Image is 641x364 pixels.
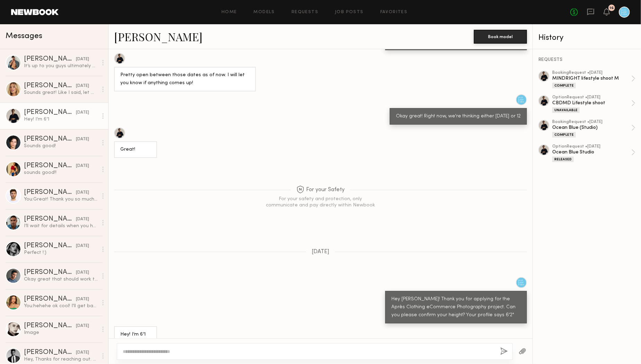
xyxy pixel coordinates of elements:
a: [PERSON_NAME] [114,29,202,44]
a: Favorites [380,10,408,15]
div: Hey! I’m 6’1 [120,331,151,339]
a: Requests [292,10,318,15]
div: [DATE] [76,189,89,196]
div: [PERSON_NAME] [24,189,76,196]
div: For your safety and protection, only communicate and pay directly within Newbook [265,196,376,208]
div: [PERSON_NAME] [24,109,76,116]
div: [DATE] [76,296,89,303]
div: Hey! I’m 6’1 [24,116,98,123]
div: Complete [552,132,576,137]
div: Unavailable [552,107,580,113]
div: [PERSON_NAME] [24,269,76,276]
div: sounds good!! [24,169,98,176]
div: [PERSON_NAME] [24,216,76,223]
div: Hey, Thanks for reaching out. My day rate would be 2000 per day. Thank you [24,356,98,363]
a: Home [222,10,237,15]
div: You: hehehe ok cool! I'll get back to you soon [24,303,98,309]
div: Ocean Blue (Studio) [552,124,631,131]
div: booking Request • [DATE] [552,120,631,124]
div: Ocean Blue Studio [552,149,631,156]
div: You: Great! Thank you so much for the quick response. We'll get back to you soon. [24,196,98,203]
div: [DATE] [76,269,89,276]
button: Book model [474,30,527,44]
div: Sounds good! [24,143,98,149]
div: [PERSON_NAME] [24,56,76,63]
div: [DATE] [76,56,89,63]
div: [DATE] [76,216,89,223]
span: [DATE] [312,249,329,255]
a: Book model [474,33,527,39]
div: Released [552,157,574,162]
div: [DATE] [76,163,89,169]
a: optionRequest •[DATE]CBDMD Lifestyle shootUnavailable [552,95,635,113]
div: Image [24,329,98,336]
a: bookingRequest •[DATE]MINDRIGHT lifestyle shoot MComplete [552,71,635,88]
div: [PERSON_NAME] [24,322,76,329]
div: It’s up to you guys ultimately but I’d love to do the shoot and I do think I would still fit the ... [24,63,98,69]
div: 16 [610,6,614,10]
div: Complete [552,83,576,88]
div: [PERSON_NAME] [24,349,76,356]
span: For your Safety [296,186,345,194]
div: Pretty open between those dates as of now. I will let you know if anything comes up! [120,71,250,87]
a: optionRequest •[DATE]Ocean Blue StudioReleased [552,144,635,162]
div: [DATE] [76,136,89,143]
div: History [538,34,635,42]
a: Models [254,10,275,15]
div: Okay great that should work thanks for the update. [24,276,98,283]
div: option Request • [DATE] [552,95,631,100]
div: option Request • [DATE] [552,144,631,149]
div: booking Request • [DATE] [552,71,631,75]
div: [PERSON_NAME] [24,242,76,249]
div: [PERSON_NAME] [24,296,76,303]
span: Messages [6,32,42,40]
div: [DATE] [76,323,89,329]
div: [PERSON_NAME] [24,136,76,143]
div: Great! [120,146,151,154]
div: Sounds great! Like I said, let me know if you have any questions or want to discuss rates etc! Lo... [24,89,98,96]
div: [DATE] [76,83,89,89]
div: [DATE] [76,109,89,116]
div: [PERSON_NAME] [24,82,76,89]
div: MINDRIGHT lifestyle shoot M [552,75,631,82]
div: Hey [PERSON_NAME]! Thank you for applying for the Après Clothing eCommerce Photography project. C... [391,295,521,319]
div: [PERSON_NAME] [24,162,76,169]
a: Job Posts [335,10,364,15]
div: Okay great! Right now, we're thinking either [DATE] or 12 [396,113,521,121]
div: Perfect !:) [24,249,98,256]
div: CBDMD Lifestyle shoot [552,100,631,106]
div: REQUESTS [538,57,635,62]
a: bookingRequest •[DATE]Ocean Blue (Studio)Complete [552,120,635,137]
div: [DATE] [76,243,89,249]
div: I’ll wait for details when you have it then. Thank you [24,223,98,229]
div: [DATE] [76,349,89,356]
